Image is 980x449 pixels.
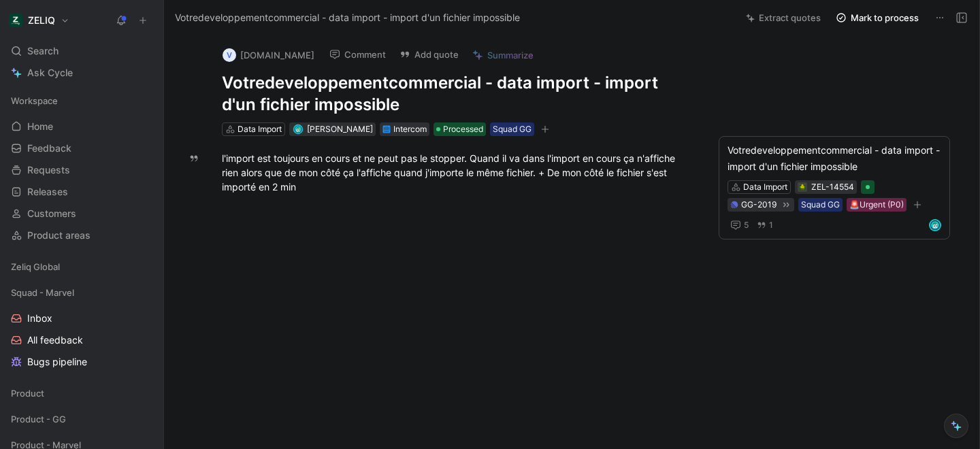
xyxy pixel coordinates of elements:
span: Processed [443,122,483,136]
a: Customers [5,203,158,224]
button: Mark to process [830,8,925,27]
span: Feedback [27,142,71,155]
img: 🪲 [798,183,806,191]
a: Releases [5,182,158,202]
a: All feedback [5,330,158,350]
span: Product [11,386,44,400]
div: Zeliq Global [5,256,158,281]
div: Product [5,383,158,408]
span: Squad - Marvel [11,286,74,299]
img: ZELIQ [9,14,22,27]
span: Votredeveloppementcommercial - data import - import d'un fichier impossible [175,10,520,26]
button: Add quote [393,45,465,64]
button: Extract quotes [740,8,827,27]
img: avatar [930,220,940,230]
div: Product [5,383,158,403]
a: Product areas [5,225,158,246]
button: v[DOMAIN_NAME] [216,45,321,65]
div: Data Import [743,180,787,194]
span: Product areas [27,229,91,242]
span: Bugs pipeline [27,355,87,369]
div: Intercom [393,122,427,136]
a: Ask Cycle [5,63,158,83]
h1: ZELIQ [28,14,55,27]
div: ZEL-14554 [811,180,854,194]
div: 🚨Urgent (P0) [849,198,904,212]
button: 🪲 [798,182,807,192]
div: Squad GG [493,122,532,136]
div: Search [5,41,158,61]
div: Squad - Marvel [5,282,158,303]
div: Squad GG [801,198,840,212]
span: Requests [27,163,70,177]
div: Product - GG [5,409,158,433]
span: Zeliq Global [11,260,60,273]
div: Data Import [238,122,282,136]
a: Inbox [5,308,158,329]
span: 5 [744,221,749,229]
span: Summarize [487,49,534,61]
h1: Votredeveloppementcommercial - data import - import d'un fichier impossible [222,72,693,116]
span: 1 [769,221,773,229]
span: Product - GG [11,412,66,426]
span: Workspace [11,94,58,107]
a: Bugs pipeline [5,352,158,372]
span: Home [27,120,53,133]
span: Customers [27,207,76,220]
div: Workspace [5,90,158,111]
button: Comment [323,45,392,64]
img: avatar [294,125,301,133]
span: Releases [27,185,68,199]
button: ZELIQZELIQ [5,11,73,30]
span: Inbox [27,312,52,325]
div: GG-2019 [741,198,777,212]
div: Votredeveloppementcommercial - data import - import d'un fichier impossible [728,142,941,175]
a: Requests [5,160,158,180]
button: Summarize [466,46,540,65]
div: Zeliq Global [5,256,158,277]
button: 1 [754,218,776,233]
div: Squad - MarvelInboxAll feedbackBugs pipeline [5,282,158,372]
span: All feedback [27,333,83,347]
button: 5 [728,217,751,233]
span: Ask Cycle [27,65,73,81]
div: v [223,48,236,62]
span: [PERSON_NAME] [307,124,373,134]
a: Feedback [5,138,158,159]
div: l'import est toujours en cours et ne peut pas le stopper. Quand il va dans l'import en cours ça n... [222,151,693,194]
a: Home [5,116,158,137]
span: Search [27,43,59,59]
div: Processed [434,122,486,136]
div: Product - GG [5,409,158,429]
